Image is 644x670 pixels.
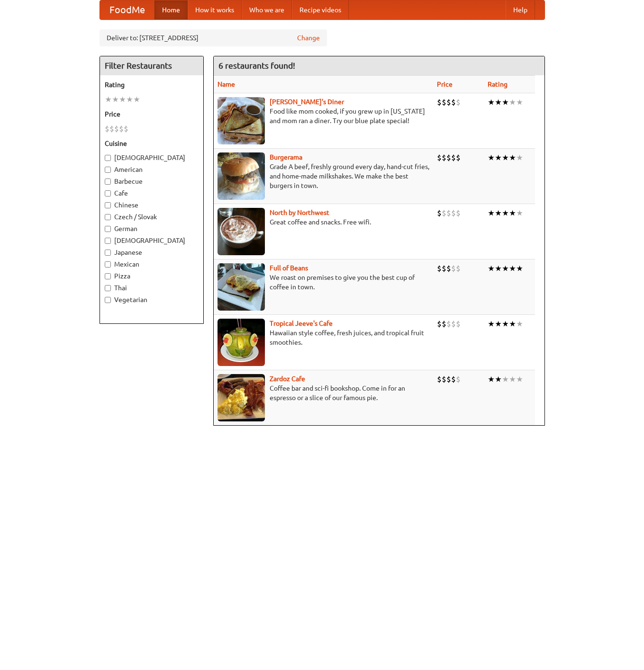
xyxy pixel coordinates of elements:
[218,217,429,227] p: Great coffee and snacks. Free wifi.
[451,152,456,163] li: $
[100,0,154,19] a: FoodMe
[105,261,111,268] input: Mexican
[506,0,535,19] a: Help
[105,153,199,162] label: [DEMOGRAPHIC_DATA]
[105,165,199,174] label: American
[446,374,451,384] li: $
[105,238,111,244] input: [DEMOGRAPHIC_DATA]
[105,200,199,210] label: Chinese
[437,152,442,163] li: $
[119,124,124,134] li: $
[105,109,199,119] h5: Price
[437,97,442,107] li: $
[105,179,111,185] input: Barbecue
[218,61,295,70] ng-pluralize: 6 restaurants found!
[105,124,109,134] li: $
[100,56,203,75] h4: Filter Restaurants
[114,124,119,134] li: $
[105,139,199,148] h5: Cuisine
[105,226,111,232] input: German
[218,152,265,200] img: burgerama.jpg
[442,374,446,384] li: $
[442,263,446,274] li: $
[488,208,495,218] li: ★
[502,97,509,107] li: ★
[509,319,516,329] li: ★
[456,374,461,384] li: $
[502,152,509,163] li: ★
[437,208,442,218] li: $
[270,264,308,272] b: Full of Beans
[119,94,126,105] li: ★
[218,273,429,292] p: We roast on premises to give you the best cup of coffee in town.
[495,319,502,329] li: ★
[495,97,502,107] li: ★
[437,319,442,329] li: $
[218,374,265,421] img: zardoz.jpg
[509,374,516,384] li: ★
[105,283,199,293] label: Thai
[105,167,111,173] input: American
[270,320,333,327] a: Tropical Jeeve's Cafe
[516,152,523,163] li: ★
[133,94,140,105] li: ★
[109,124,114,134] li: $
[100,29,327,46] div: Deliver to: [STREET_ADDRESS]
[105,285,111,291] input: Thai
[509,97,516,107] li: ★
[451,374,456,384] li: $
[218,319,265,366] img: jeeves.jpg
[105,295,199,304] label: Vegetarian
[451,97,456,107] li: $
[488,97,495,107] li: ★
[126,94,133,105] li: ★
[437,80,453,88] a: Price
[456,152,461,163] li: $
[105,190,111,197] input: Cafe
[105,297,111,303] input: Vegetarian
[105,214,111,220] input: Czech / Slovak
[456,263,461,274] li: $
[488,80,508,88] a: Rating
[442,97,446,107] li: $
[218,328,429,347] p: Hawaiian style coffee, fresh juices, and tropical fruit smoothies.
[105,188,199,198] label: Cafe
[270,209,329,216] a: North by Northwest
[218,208,265,255] img: north.jpg
[112,94,119,105] li: ★
[516,374,523,384] li: ★
[270,98,344,106] a: [PERSON_NAME]'s Diner
[218,263,265,311] img: beans.jpg
[488,263,495,274] li: ★
[105,259,199,269] label: Mexican
[105,248,199,257] label: Japanese
[495,263,502,274] li: ★
[437,263,442,274] li: $
[516,97,523,107] li: ★
[516,319,523,329] li: ★
[502,263,509,274] li: ★
[218,97,265,144] img: sallys.jpg
[270,153,302,161] a: Burgerama
[495,374,502,384] li: ★
[105,80,199,89] h5: Rating
[509,263,516,274] li: ★
[218,162,429,190] p: Grade A beef, freshly ground every day, hand-cut fries, and home-made milkshakes. We make the bes...
[218,80,235,88] a: Name
[105,224,199,233] label: German
[456,97,461,107] li: $
[446,152,451,163] li: $
[437,374,442,384] li: $
[124,124,128,134] li: $
[488,374,495,384] li: ★
[451,319,456,329] li: $
[270,375,305,383] a: Zardoz Cafe
[446,97,451,107] li: $
[154,0,188,19] a: Home
[516,263,523,274] li: ★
